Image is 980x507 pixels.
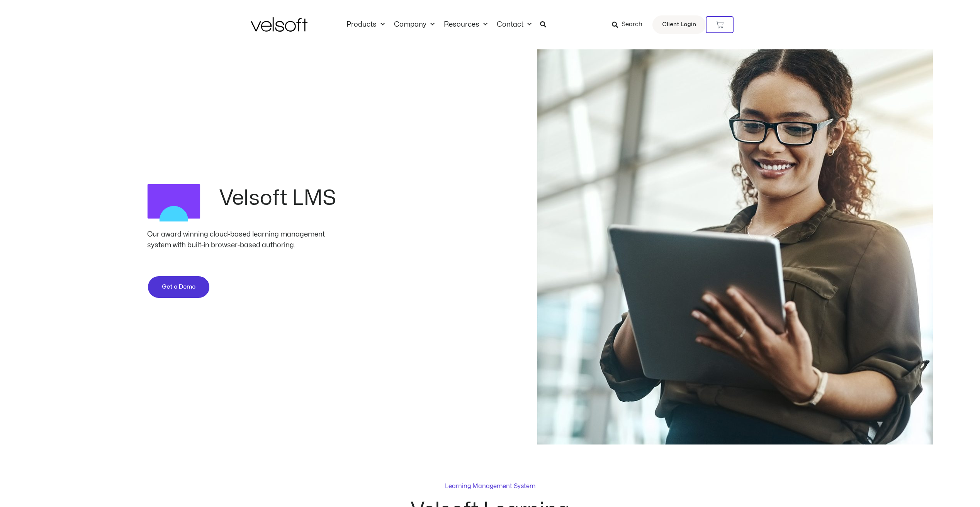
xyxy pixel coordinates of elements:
[147,176,200,230] img: LMS Logo
[612,18,648,31] a: Search
[537,49,933,444] img: Woman holding an iPad looking at storyline e-learning
[342,20,389,29] a: ProductsMenu Toggle
[622,20,642,30] span: Search
[492,20,536,29] a: ContactMenu Toggle
[389,20,439,29] a: CompanyMenu Toggle
[445,482,535,491] p: Learning Management System
[439,20,492,29] a: ResourcesMenu Toggle
[342,20,536,29] nav: Menu
[162,282,195,292] span: Get a Demo
[251,17,307,32] img: Velsoft Training Materials
[219,188,343,209] h2: Velsoft LMS
[147,229,343,251] div: Our award winning cloud-based learning management system with built-in browser-based authoring.
[147,275,210,299] a: Get a Demo
[652,15,706,34] a: Client Login
[662,20,696,30] span: Client Login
